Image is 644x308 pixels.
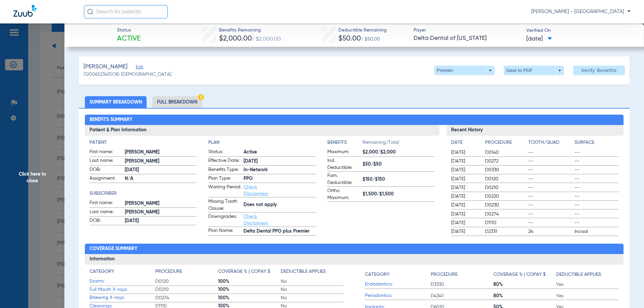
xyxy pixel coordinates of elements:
span: D0210 [485,184,526,191]
span: Active [117,34,141,44]
span: [PERSON_NAME] [125,158,197,165]
span: [PERSON_NAME] [125,149,197,156]
app-breakdown-title: Surface [575,139,619,148]
span: Exams: [90,278,155,285]
span: 24 [528,228,573,235]
span: Effective Date: [208,157,241,165]
span: [PERSON_NAME] [125,209,197,216]
h4: Deductible Applies [556,271,601,278]
span: Endodontics: [365,281,431,288]
app-breakdown-title: Deductible Applies [556,268,619,281]
app-breakdown-title: Deductible Applies [281,268,343,278]
app-breakdown-title: Tooth/Quad [528,139,573,148]
app-breakdown-title: Procedure [485,139,526,148]
span: Maximum: [327,148,360,157]
span: No [281,278,343,285]
h3: Information [85,254,624,265]
img: Zuub Logo [13,5,37,17]
span: DOB: [90,217,122,225]
button: Premier [434,66,494,75]
h4: Coverage % | Copay $ [493,271,546,278]
h4: Coverage % | Copay $ [218,268,270,275]
span: Verified On [526,27,633,34]
span: [DATE] [451,167,479,173]
span: PPO [244,175,316,182]
app-breakdown-title: Benefits [327,139,363,148]
img: Search Icon [87,9,93,15]
h4: Category [365,271,389,278]
span: [DATE] [125,218,197,225]
span: Verify Benefits [581,68,617,73]
span: In-Network [244,167,316,174]
span: -- [575,167,619,173]
span: Missing Tooth Clause: [208,198,241,212]
span: [DATE] [451,211,479,218]
span: (120065234) DOB: [DEMOGRAPHIC_DATA] [84,71,171,78]
span: DOB: [90,166,122,174]
img: Hazard [198,94,204,100]
span: $2,000.00 [219,35,252,42]
iframe: Chat Widget [610,276,644,308]
span: Payer [414,27,521,34]
span: Status [117,27,141,34]
span: $150/$150 [363,176,435,183]
span: [PERSON_NAME] [84,63,127,71]
span: 100% [218,278,281,285]
h4: Category [90,268,114,275]
app-breakdown-title: Category [365,268,431,281]
span: -- [528,220,573,226]
span: [DATE] [451,184,479,191]
span: Downgrades: [208,213,241,227]
h2: Coverage Summary [85,244,624,254]
span: Assignment: [90,175,122,183]
span: Fam. Deductible: [327,172,360,186]
span: Yes [556,293,619,299]
span: Periodontics: [365,292,431,299]
span: -- [528,167,573,173]
span: D0220 [485,193,526,200]
span: -- [575,220,619,226]
span: Active [244,149,316,156]
span: $1,500/$1,500 [363,191,435,198]
span: Plan Type: [208,175,241,183]
span: D0274 [485,211,526,218]
span: Ortho Maximum: [327,187,360,201]
h4: Patient [90,139,197,146]
span: D0120 [155,278,218,285]
span: / $2,000.00 [252,37,281,42]
span: Deductible Remaining [338,27,387,34]
span: [DATE] [451,202,479,208]
span: D4341 [431,293,493,299]
h4: Procedure [155,268,182,275]
span: $50.00 [338,35,361,42]
span: D3330 [431,281,493,288]
span: Benefits Type: [208,166,241,174]
span: -- [528,176,573,182]
h4: Plan [208,139,316,146]
span: D2331 [485,228,526,235]
h4: Procedure [485,139,526,146]
button: Save to PDF [504,66,564,75]
li: Summary Breakdown [85,96,147,108]
h3: Patient & Plan Information [85,125,439,136]
span: [PERSON_NAME] - [GEOGRAPHIC_DATA] [531,8,631,15]
span: Does not apply [244,201,316,208]
app-breakdown-title: Subscriber [90,190,197,197]
span: D0140 [485,149,526,156]
app-breakdown-title: Coverage % | Copay $ [218,268,281,278]
span: -- [528,149,573,156]
a: Check Disclaimers [244,214,268,226]
span: -- [528,202,573,208]
span: / $50.00 [361,37,380,42]
span: -- [528,211,573,218]
h3: Recent History [446,125,624,136]
span: [DATE] [451,193,479,200]
span: D0272 [485,158,526,165]
span: -- [575,184,619,191]
span: Bitewing X-rays: [90,294,155,301]
span: [DATE] [451,149,479,156]
h4: Benefits [327,139,363,146]
span: Ind. Deductible: [327,157,360,171]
